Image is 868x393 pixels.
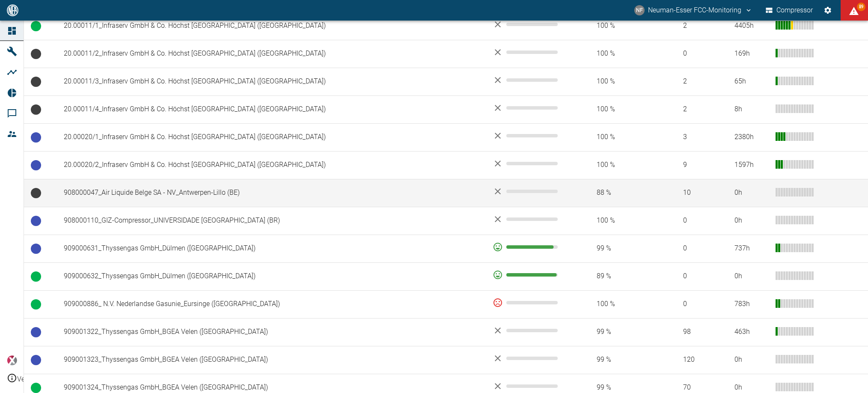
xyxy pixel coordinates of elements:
div: No data [493,381,569,391]
div: 0 h [734,216,769,226]
span: Betrieb [31,21,41,31]
td: 909000631_Thyssengas GmbH_Dülmen ([GEOGRAPHIC_DATA]) [57,235,486,262]
div: No data [493,214,569,224]
span: Betriebsbereit [31,327,41,337]
div: NF [634,5,645,15]
div: No data [493,131,569,141]
span: Keine Daten [31,77,41,87]
div: 0 h [734,271,769,281]
span: 10 [669,188,721,198]
div: 98 % [493,270,569,280]
span: 99 % [583,327,656,337]
div: 92 % [493,242,569,252]
span: 99 % [583,355,656,365]
td: 909001323_Thyssengas GmbH_BGEA Velen ([GEOGRAPHIC_DATA]) [57,346,486,374]
span: Betriebsbereit [31,355,41,365]
td: 20.00011/3_Infraserv GmbH & Co. Höchst [GEOGRAPHIC_DATA] ([GEOGRAPHIC_DATA]) [57,68,486,95]
span: 99 % [583,383,656,393]
span: 2 [669,21,721,31]
td: 20.00011/2_Infraserv GmbH & Co. Höchst [GEOGRAPHIC_DATA] ([GEOGRAPHIC_DATA]) [57,40,486,68]
span: 99 % [583,244,656,253]
td: 20.00020/2_Infraserv GmbH & Co. Höchst [GEOGRAPHIC_DATA] ([GEOGRAPHIC_DATA]) [57,151,486,179]
div: 0 h [734,383,769,393]
span: 0 [669,271,721,281]
span: 100 % [583,216,656,226]
div: No data [493,158,569,169]
span: 0 [669,49,721,59]
div: 1597 h [734,160,769,170]
div: 737 h [734,244,769,253]
span: 0 [669,216,721,226]
span: Betrieb [31,271,41,282]
div: 4405 h [734,21,769,31]
span: 2 [669,77,721,86]
div: 0 % [493,298,569,308]
span: 100 % [583,132,656,142]
span: Betrieb [31,383,41,393]
div: No data [493,47,569,57]
div: No data [493,19,569,30]
div: 0 h [734,355,769,365]
button: fcc-monitoring@neuman-esser.com [633,3,754,18]
div: 463 h [734,327,769,337]
span: 3 [669,132,721,142]
div: No data [493,75,569,85]
span: 88 % [583,188,656,198]
span: Betriebsbereit [31,132,41,143]
span: 100 % [583,21,656,31]
td: 20.00011/4_Infraserv GmbH & Co. Höchst [GEOGRAPHIC_DATA] ([GEOGRAPHIC_DATA]) [57,95,486,123]
img: logo [6,4,19,16]
span: 100 % [583,160,656,170]
div: 0 h [734,188,769,198]
button: Compressor [764,3,815,18]
div: No data [493,353,569,363]
span: 0 [669,244,721,253]
td: 909000632_Thyssengas GmbH_Dülmen ([GEOGRAPHIC_DATA]) [57,262,486,290]
span: 89 [857,3,865,11]
span: Betrieb [31,299,41,310]
div: 169 h [734,49,769,59]
div: 783 h [734,299,769,309]
span: 120 [669,355,721,365]
span: Keine Daten [31,104,41,115]
span: Betriebsbereit [31,244,41,254]
span: 100 % [583,299,656,309]
span: Betriebsbereit [31,216,41,226]
div: No data [493,186,569,196]
span: 100 % [583,49,656,59]
span: Betriebsbereit [31,160,41,170]
button: Einstellungen [820,3,835,18]
td: 908000110_GIZ-Compressor_UNIVERSIDADE [GEOGRAPHIC_DATA] (BR) [57,207,486,235]
span: 70 [669,383,721,393]
div: No data [493,103,569,113]
div: 65 h [734,77,769,86]
td: 908000047_Air Liquide Belge SA - NV_Antwerpen-Lillo (BE) [57,179,486,207]
div: No data [493,325,569,336]
img: Xplore Logo [7,355,17,366]
td: 20.00011/1_Infraserv GmbH & Co. Höchst [GEOGRAPHIC_DATA] ([GEOGRAPHIC_DATA]) [57,12,486,40]
span: 2 [669,104,721,114]
span: 100 % [583,104,656,114]
span: Keine Daten [31,188,41,198]
span: 9 [669,160,721,170]
td: 909001322_Thyssengas GmbH_BGEA Velen ([GEOGRAPHIC_DATA]) [57,318,486,346]
td: 909000886_ N.V. Nederlandse Gasunie_Eursinge ([GEOGRAPHIC_DATA]) [57,290,486,318]
span: 89 % [583,271,656,281]
span: 0 [669,299,721,309]
div: 2380 h [734,132,769,142]
td: 20.00020/1_Infraserv GmbH & Co. Höchst [GEOGRAPHIC_DATA] ([GEOGRAPHIC_DATA]) [57,123,486,151]
span: 98 [669,327,721,337]
span: 100 % [583,77,656,86]
span: Keine Daten [31,49,41,59]
div: 8 h [734,104,769,114]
